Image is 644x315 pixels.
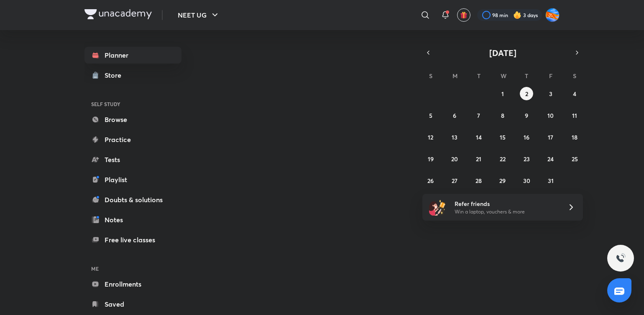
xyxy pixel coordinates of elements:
[476,155,481,163] abbr: October 21, 2025
[429,112,432,119] abbr: October 5, 2025
[548,133,553,141] abbr: October 17, 2025
[501,112,504,119] abbr: October 8, 2025
[455,199,557,208] h6: Refer friends
[544,87,557,100] button: October 3, 2025
[84,296,181,312] a: Saved
[84,97,181,111] h6: SELF STUDY
[105,70,126,80] div: Store
[448,130,461,144] button: October 13, 2025
[434,47,571,58] button: [DATE]
[496,130,509,144] button: October 15, 2025
[547,155,554,163] abbr: October 24, 2025
[173,7,225,23] button: NEET UG
[84,231,181,248] a: Free live classes
[524,155,530,163] abbr: October 23, 2025
[525,72,528,80] abbr: Thursday
[428,155,434,163] abbr: October 19, 2025
[460,11,468,19] img: avatar
[84,9,152,21] a: Company Logo
[573,90,576,98] abbr: October 4, 2025
[549,72,552,80] abbr: Friday
[573,72,576,80] abbr: Saturday
[496,152,509,165] button: October 22, 2025
[448,109,461,122] button: October 6, 2025
[457,8,470,22] button: avatar
[428,133,433,141] abbr: October 12, 2025
[477,72,480,80] abbr: Tuesday
[520,109,533,122] button: October 9, 2025
[424,174,437,187] button: October 26, 2025
[476,133,482,141] abbr: October 14, 2025
[568,152,581,165] button: October 25, 2025
[472,152,486,165] button: October 21, 2025
[424,109,437,122] button: October 5, 2025
[513,11,521,19] img: streak
[520,130,533,144] button: October 16, 2025
[84,9,152,19] img: Company Logo
[477,112,480,119] abbr: October 7, 2025
[429,199,446,216] img: referral
[525,90,528,98] abbr: October 2, 2025
[424,130,437,144] button: October 12, 2025
[544,109,557,122] button: October 10, 2025
[427,177,434,185] abbr: October 26, 2025
[429,72,432,80] abbr: Sunday
[472,174,486,187] button: October 28, 2025
[549,90,552,98] abbr: October 3, 2025
[84,151,181,168] a: Tests
[84,131,181,148] a: Practice
[452,177,457,185] abbr: October 27, 2025
[568,87,581,100] button: October 4, 2025
[496,87,509,100] button: October 1, 2025
[452,72,457,80] abbr: Monday
[84,211,181,228] a: Notes
[84,111,181,128] a: Browse
[451,155,458,163] abbr: October 20, 2025
[84,67,181,84] a: Store
[84,262,181,276] h6: ME
[424,152,437,165] button: October 19, 2025
[452,133,457,141] abbr: October 13, 2025
[84,191,181,208] a: Doubts & solutions
[524,133,529,141] abbr: October 16, 2025
[84,47,181,64] a: Planner
[548,177,554,185] abbr: October 31, 2025
[499,177,506,185] abbr: October 29, 2025
[544,174,557,187] button: October 31, 2025
[572,155,578,163] abbr: October 25, 2025
[525,112,528,119] abbr: October 9, 2025
[475,177,482,185] abbr: October 28, 2025
[84,276,181,292] a: Enrollments
[520,152,533,165] button: October 23, 2025
[501,72,506,80] abbr: Wednesday
[448,174,461,187] button: October 27, 2025
[455,208,557,216] p: Win a laptop, vouchers & more
[496,109,509,122] button: October 8, 2025
[544,130,557,144] button: October 17, 2025
[616,253,626,263] img: ttu
[500,155,506,163] abbr: October 22, 2025
[453,112,456,119] abbr: October 6, 2025
[568,109,581,122] button: October 11, 2025
[501,90,504,98] abbr: October 1, 2025
[547,112,554,119] abbr: October 10, 2025
[472,109,486,122] button: October 7, 2025
[496,174,509,187] button: October 29, 2025
[84,171,181,188] a: Playlist
[500,133,506,141] abbr: October 15, 2025
[544,152,557,165] button: October 24, 2025
[489,47,516,58] span: [DATE]
[572,112,577,119] abbr: October 11, 2025
[568,130,581,144] button: October 18, 2025
[572,133,578,141] abbr: October 18, 2025
[523,177,530,185] abbr: October 30, 2025
[520,87,533,100] button: October 2, 2025
[545,8,560,22] img: Adithya MA
[472,130,486,144] button: October 14, 2025
[448,152,461,165] button: October 20, 2025
[520,174,533,187] button: October 30, 2025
